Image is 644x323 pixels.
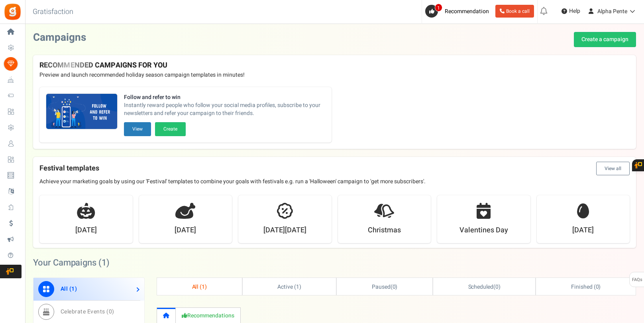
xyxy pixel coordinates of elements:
button: Create [155,122,186,136]
a: 1 Recommendation [425,5,492,18]
strong: [DATE] [75,225,97,236]
span: 1 [72,285,75,293]
button: View [124,122,151,136]
p: Preview and launch recommended holiday season campaign templates in minutes! [39,71,630,79]
span: All ( ) [192,283,207,291]
span: Instantly reward people who follow your social media profiles, subscribe to your newsletters and ... [124,101,325,117]
span: 0 [596,283,599,291]
span: 0 [109,307,112,316]
span: Alpha Pente [597,7,627,16]
span: All ( ) [61,285,77,293]
img: Gratisfaction [4,3,22,21]
strong: [DATE] [572,225,594,236]
span: 1 [435,4,442,12]
strong: [DATE] [175,225,196,236]
strong: [DATE][DATE] [263,225,306,236]
span: Active ( ) [277,283,301,291]
h3: Gratisfaction [24,4,82,20]
a: Help [558,5,583,18]
p: Achieve your marketing goals by using our 'Festival' templates to combine your goals with festiva... [39,178,630,186]
strong: Valentines Day [459,225,508,236]
span: 1 [202,283,205,291]
span: 1 [296,283,299,291]
span: Finished ( ) [571,283,601,291]
img: Recommended Campaigns [46,94,117,130]
strong: Follow and refer to win [124,93,325,101]
a: Book a call [495,5,534,18]
a: Create a campaign [574,32,636,47]
strong: Christmas [368,225,401,236]
span: Paused [372,283,391,291]
span: ( ) [468,283,501,291]
span: Celebrate Events ( ) [61,307,114,316]
h4: RECOMMENDED CAMPAIGNS FOR YOU [39,61,630,69]
span: Help [567,7,580,15]
span: 0 [393,283,396,291]
span: FAQs [632,272,642,287]
h2: Your Campaigns ( ) [33,259,110,267]
button: View all [596,162,630,175]
h2: Campaigns [33,32,86,44]
span: Scheduled [468,283,494,291]
span: 0 [495,283,499,291]
span: 1 [102,256,106,269]
span: Recommendation [445,7,489,16]
span: ( ) [372,283,398,291]
h4: Festival templates [39,162,630,175]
